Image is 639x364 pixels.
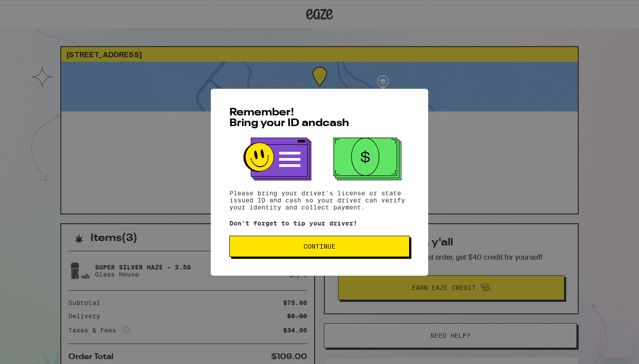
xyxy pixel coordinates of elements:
[229,107,349,129] span: Remember! Bring your ID and cash
[229,220,410,227] p: Don't forget to tip your driver!
[229,236,410,257] button: Continue
[304,243,335,249] span: Continue
[229,190,410,211] p: Please bring your driver's license or state issued ID and cash so your driver can verify your ide...
[603,328,632,357] iframe: Button to launch messaging window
